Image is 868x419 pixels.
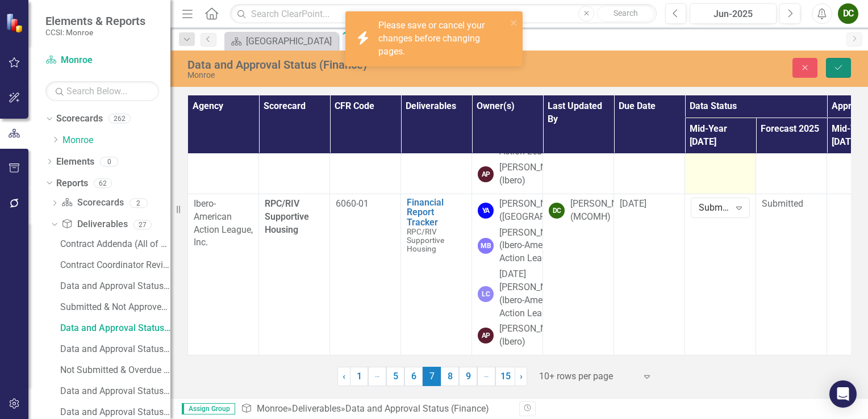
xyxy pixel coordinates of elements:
[495,367,515,386] a: 15
[60,323,170,333] div: Data and Approval Status (Finance)
[407,227,444,253] span: RPC/RIV Supportive Housing
[56,112,103,125] a: Scorecards
[343,371,345,382] span: ‹
[61,218,127,231] a: Deliverables
[246,34,335,48] div: [GEOGRAPHIC_DATA]
[130,198,148,208] div: 2
[6,13,26,33] img: ClearPoint Strategy
[45,28,145,37] small: CCSI: Monroe
[60,407,170,417] div: Data and Approval Status (Q)
[549,203,565,219] div: DC
[570,198,639,224] div: [PERSON_NAME] (MCOMH)
[478,238,494,254] div: MB
[829,380,857,408] div: Open Intercom Messenger
[108,114,131,124] div: 262
[257,403,287,414] a: Monroe
[61,196,123,209] a: Scorecards
[614,9,638,18] span: Search
[57,256,170,274] a: Contract Coordinator Review (All)
[60,365,170,375] div: Not Submitted & Overdue (Addenda)
[459,367,477,386] a: 9
[57,277,170,295] a: Data and Approval Status (Annual)
[57,382,170,400] a: Data and Approval Status (M)
[182,403,235,414] span: Assign Group
[404,367,423,386] a: 6
[336,198,369,209] span: 6060-01
[57,340,170,358] a: Data and Approval Status (Addenda)
[345,403,489,414] div: Data and Approval Status (Finance)
[100,157,118,166] div: 0
[499,227,567,266] div: [PERSON_NAME] (Ibero-American Action League)
[386,367,404,386] a: 5
[597,6,654,22] button: Search
[194,198,253,249] p: Ibero-American Action League, Inc.
[265,198,309,235] span: RPC/RIV Supportive Housing
[187,71,554,79] div: Monroe
[57,361,170,379] a: Not Submitted & Overdue (Addenda)
[60,302,170,312] div: Submitted & Not Approved (Addenda)
[478,203,494,219] div: YA
[690,3,777,24] button: Jun-2025
[378,19,507,58] div: Please save or cancel your changes before changing pages.
[62,134,170,147] a: Monroe
[292,403,341,414] a: Deliverables
[762,198,803,209] span: Submitted
[45,54,159,67] a: Monroe
[838,3,858,24] button: DC
[60,386,170,396] div: Data and Approval Status (M)
[241,403,511,416] div: » »
[350,367,368,386] a: 1
[499,161,567,187] div: [PERSON_NAME] (Ibero)
[478,166,494,182] div: AP
[699,201,730,214] div: Submitted
[499,322,567,349] div: [PERSON_NAME] (Ibero)
[60,344,170,354] div: Data and Approval Status (Addenda)
[60,260,170,270] div: Contract Coordinator Review (All)
[94,178,112,188] div: 62
[60,281,170,291] div: Data and Approval Status (Annual)
[57,298,170,316] a: Submitted & Not Approved (Addenda)
[56,177,88,190] a: Reports
[133,220,152,229] div: 27
[45,81,159,101] input: Search Below...
[57,235,170,253] a: Contract Addenda (All of Monroe)
[423,367,441,386] span: 7
[227,34,335,48] a: [GEOGRAPHIC_DATA]
[407,198,466,228] a: Financial Report Tracker
[57,319,170,337] a: Data and Approval Status (Finance)
[230,4,657,24] input: Search ClearPoint...
[478,328,494,343] div: AP
[499,268,567,320] div: [DATE][PERSON_NAME] (Ibero-American Action League)
[620,198,646,209] span: [DATE]
[478,286,494,302] div: LC
[694,7,773,21] div: Jun-2025
[60,239,170,249] div: Contract Addenda (All of Monroe)
[499,198,591,224] div: [PERSON_NAME] ([GEOGRAPHIC_DATA])
[56,156,94,169] a: Elements
[45,14,145,28] span: Elements & Reports
[520,371,523,382] span: ›
[510,16,518,29] button: close
[441,367,459,386] a: 8
[187,58,554,71] div: Data and Approval Status (Finance)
